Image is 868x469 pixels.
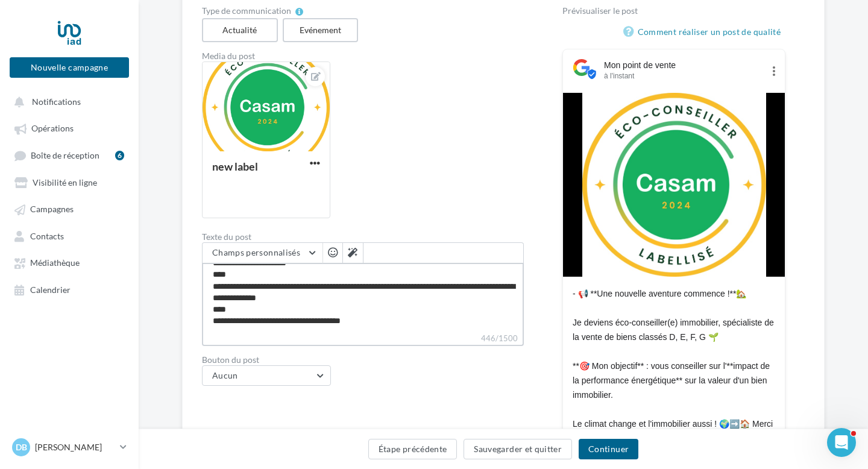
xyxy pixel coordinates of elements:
div: Prévisualiser le post [562,7,785,15]
div: 6 [115,151,124,160]
button: Notifications [7,90,127,112]
a: Contacts [7,225,131,247]
div: Mon point de vente [604,59,763,71]
a: Médiathèque [7,251,131,273]
label: 446/1500 [202,332,524,346]
div: Media du post [202,52,524,60]
a: Opérations [7,117,131,139]
label: Actualité [202,18,278,42]
button: Continuer [579,439,638,459]
label: Texte du post [202,233,524,241]
span: Médiathèque [30,258,80,268]
span: Champs personnalisés [212,247,300,257]
div: à l'instant [604,71,763,81]
span: Visibilité en ligne [33,177,97,187]
div: new label [212,160,258,173]
span: Type de communication [202,7,291,15]
span: Boîte de réception [31,150,99,160]
span: DB [16,441,27,453]
button: Sauvegarder et quitter [464,439,572,459]
label: Bouton du post [202,356,524,364]
a: Boîte de réception6 [7,144,131,166]
label: Evénement [283,18,359,42]
span: Campagnes [30,204,74,215]
a: DB [PERSON_NAME] [10,436,129,459]
span: Opérations [31,124,74,134]
span: Notifications [32,96,81,107]
p: [PERSON_NAME] [35,441,115,453]
img: new label [582,93,766,277]
span: Calendrier [30,285,71,295]
a: Visibilité en ligne [7,171,131,193]
button: Étape précédente [368,439,458,459]
span: Contacts [30,231,64,241]
a: Comment réaliser un post de qualité [623,25,785,39]
a: Campagnes [7,198,131,219]
button: Nouvelle campagne [10,57,129,78]
button: Aucun [202,365,331,386]
a: Calendrier [7,279,131,300]
iframe: Intercom live chat [827,428,856,457]
span: Aucun [212,370,238,380]
button: Champs personnalisés [203,243,322,263]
